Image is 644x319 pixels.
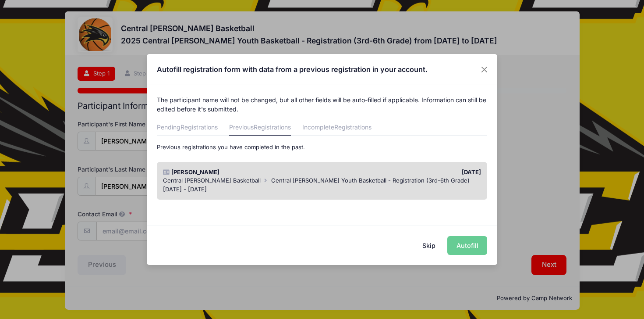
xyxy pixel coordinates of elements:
[302,120,372,136] a: Incomplete
[157,64,428,75] h4: Autofill registration form with data from a previous registration in your account.
[414,236,445,255] button: Skip
[159,168,322,177] div: [PERSON_NAME]
[334,123,372,131] span: Registrations
[163,185,481,194] div: [DATE] - [DATE]
[180,123,218,131] span: Registrations
[157,95,488,114] p: The participant name will not be changed, but all other fields will be auto-filled if applicable....
[322,168,485,177] div: [DATE]
[477,61,492,77] button: Close
[163,177,261,184] span: Central [PERSON_NAME] Basketball
[229,120,291,136] a: Previous
[157,143,488,152] p: Previous registrations you have completed in the past.
[157,120,218,136] a: Pending
[271,177,470,184] span: Central [PERSON_NAME] Youth Basketball - Registration (3rd-6th Grade)
[254,123,291,131] span: Registrations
